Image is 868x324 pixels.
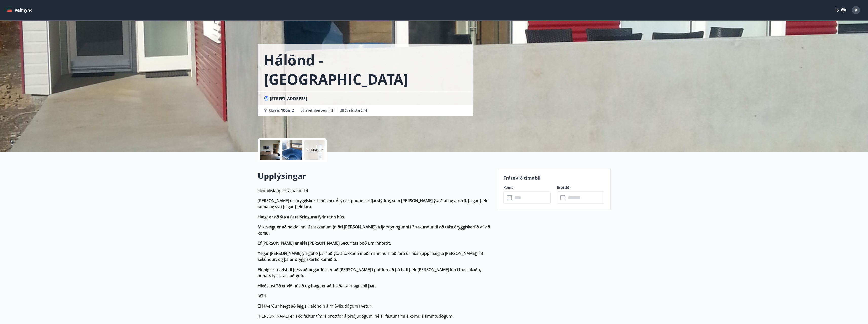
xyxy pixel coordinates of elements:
[269,107,294,113] span: Stærð :
[258,303,491,309] p: Ekki verður hægt að leigja Hálöndin á miðvikudögum í vetur.
[258,293,267,299] strong: !ATH!
[557,185,604,190] label: Brottför
[258,224,490,236] ins: Mikilvægt er að halda inni lástakkanum (niðri [PERSON_NAME]) á fjarstýringunni í 3 sekúndur til a...
[855,7,857,13] span: V
[258,283,376,289] strong: Hleðslustöð er við húsið og hægt er að hlaða rafmagnsbíl þar.
[258,187,491,194] p: Heimilisfang: Hrafnaland 4
[503,175,604,181] p: Frátekið tímabil
[833,6,849,15] button: ÍS
[306,147,323,153] p: +7 Myndir
[258,251,483,262] ins: Þegar [PERSON_NAME] yfirgefið þarf að ýta á takkann með manninum að fara úr húsi (uppi hægra [PER...
[258,240,391,246] strong: Ef [PERSON_NAME] er ekki [PERSON_NAME] Securitas boð um innbrot.
[258,267,481,278] strong: Einnig er mælst til þess að þegar fólk er að [PERSON_NAME] í pottinn að þá hafi þeir [PERSON_NAME...
[503,185,551,190] label: Koma
[258,313,491,319] p: [PERSON_NAME] er ekki fastur tími á brottför á þriðjudögum, né er fastur tími á komu á fimmtudögum.
[345,108,367,113] span: Svefnstæði :
[365,108,367,113] span: 6
[281,108,294,113] span: 106 m2
[258,198,488,209] strong: [PERSON_NAME] er öryggiskerfi í húsinu. Á lyklakippunni er fjarstýring, sem [PERSON_NAME] ýta á a...
[6,6,35,15] button: menu
[258,214,345,220] strong: Hægt er að ýta á fjarstýringuna fyrir utan hús.
[264,50,467,89] h1: Hálönd - [GEOGRAPHIC_DATA]
[850,4,862,16] button: V
[305,108,334,113] span: Svefnherbergi :
[270,96,307,101] span: [STREET_ADDRESS]
[258,170,491,181] h2: Upplýsingar
[331,108,334,113] span: 3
